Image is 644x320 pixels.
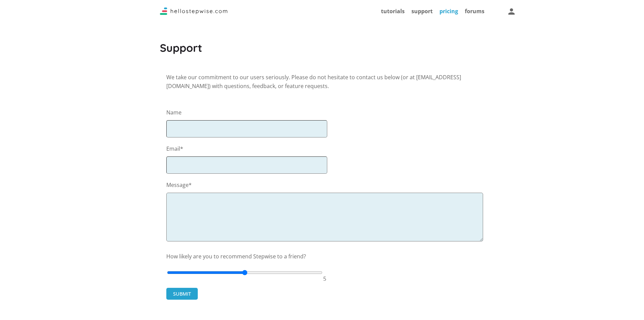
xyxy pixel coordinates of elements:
button: SUBMIT [166,288,198,300]
img: Logo [160,7,228,15]
a: forums [465,7,484,15]
a: pricing [439,7,458,15]
h1: Support [160,41,484,55]
p: We take our commitment to our users seriously. Please do not hesitate to contact us below (or at ... [166,73,478,300]
a: tutorials [381,7,405,15]
a: Stepwise [160,9,228,17]
form: Name Email* Message* How likely are you to recommend Stepwise to a friend? 5 [166,90,478,300]
a: support [411,7,433,15]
